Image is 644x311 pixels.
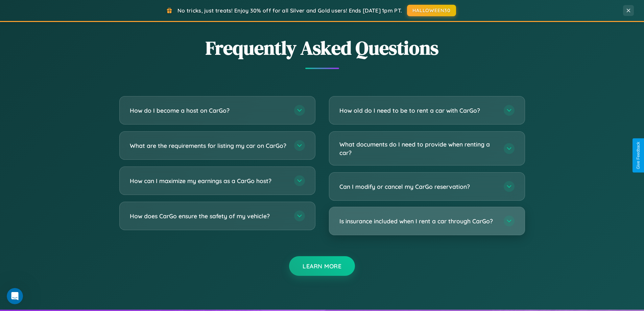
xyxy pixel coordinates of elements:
[339,182,497,191] h3: Can I modify or cancel my CarGo reservation?
[339,217,497,225] h3: Is insurance included when I rent a car through CarGo?
[130,106,287,115] h3: How do I become a host on CarGo?
[130,177,287,185] h3: How can I maximize my earnings as a CarGo host?
[130,141,287,150] h3: What are the requirements for listing my car on CarGo?
[7,288,23,304] iframe: Intercom live chat
[407,5,456,16] button: HALLOWEEN30
[130,212,287,220] h3: How does CarGo ensure the safety of my vehicle?
[339,106,497,115] h3: How old do I need to be to rent a car with CarGo?
[177,7,402,14] span: No tricks, just treats! Enjoy 30% off for all Silver and Gold users! Ends [DATE] 1pm PT.
[119,35,525,61] h2: Frequently Asked Questions
[636,142,641,169] div: Give Feedback
[289,256,355,276] button: Learn More
[339,140,497,157] h3: What documents do I need to provide when renting a car?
